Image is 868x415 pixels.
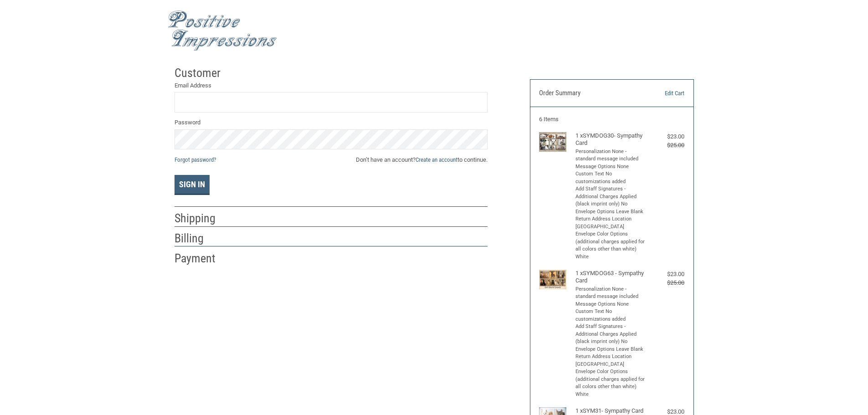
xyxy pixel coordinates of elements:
li: Envelope Options Leave Blank [575,346,646,354]
li: Add Staff Signatures - Additional Charges Applied (black imprint only) No [575,323,646,346]
label: Email Address [175,81,488,90]
div: $25.00 [648,278,684,287]
h4: 1 x SYMDOG63 - Sympathy Card [575,270,646,285]
label: Password [175,118,488,127]
h2: Shipping [175,211,228,226]
li: Envelope Color Options (additional charges applied for all colors other than white) White [575,231,646,261]
li: Return Address Location [GEOGRAPHIC_DATA] [575,215,646,231]
h3: Order Summary [539,89,638,98]
span: Don’t have an account? to continue. [356,155,488,164]
a: Forgot password? [175,156,216,163]
a: Create an account [416,156,457,163]
li: Add Staff Signatures - Additional Charges Applied (black imprint only) No [575,185,646,208]
h4: 1 x SYMDOG30- Sympathy Card [575,132,646,147]
li: Personalization None - standard message included [575,148,646,163]
li: Envelope Color Options (additional charges applied for all colors other than white) White [575,368,646,398]
img: Positive Impressions [168,10,277,51]
h2: Customer [175,66,228,81]
li: Personalization None - standard message included [575,286,646,301]
h4: 1 x SYM31- Sympathy Card [575,407,646,415]
div: $23.00 [648,270,684,279]
li: Message Options None [575,163,646,171]
button: Sign In [175,175,210,195]
div: $23.00 [648,132,684,141]
a: Edit Cart [638,89,684,98]
h3: 6 Items [539,116,684,123]
li: Custom Text No customizations added [575,308,646,323]
h2: Billing [175,231,228,246]
h2: Payment [175,251,228,266]
li: Message Options None [575,301,646,308]
li: Return Address Location [GEOGRAPHIC_DATA] [575,353,646,368]
div: $25.00 [648,141,684,150]
li: Custom Text No customizations added [575,170,646,185]
li: Envelope Options Leave Blank [575,208,646,216]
